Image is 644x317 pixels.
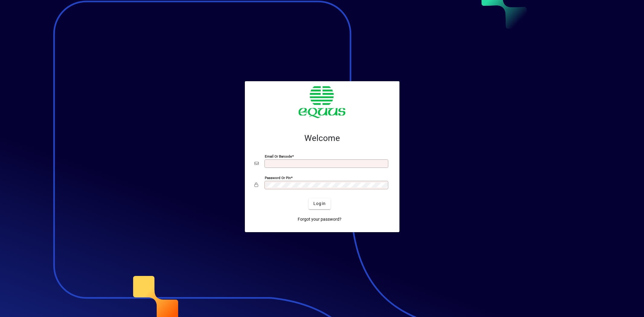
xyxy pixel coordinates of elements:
mat-label: Password or Pin [265,175,291,180]
button: Login [309,198,331,209]
span: Login [313,200,326,207]
mat-label: Email or Barcode [265,154,292,158]
h2: Welcome [255,133,390,143]
a: Forgot your password? [295,214,344,225]
span: Forgot your password? [298,216,341,223]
